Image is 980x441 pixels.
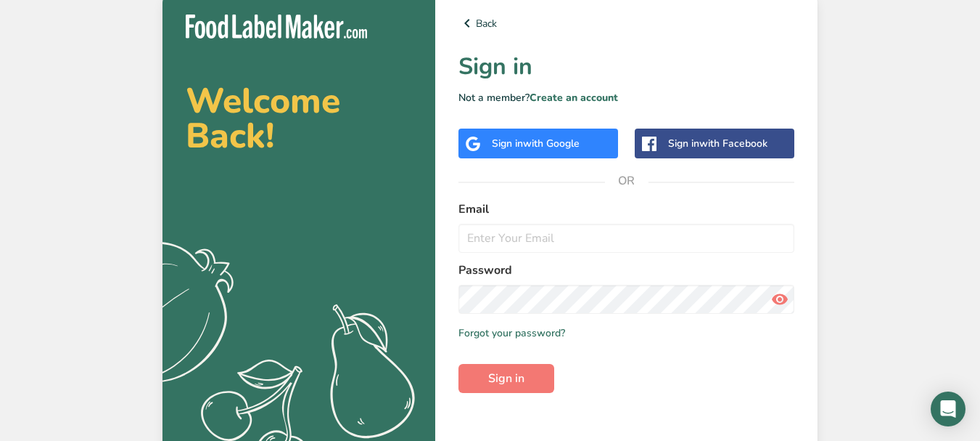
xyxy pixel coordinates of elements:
h1: Sign in [458,49,794,84]
img: Food Label Maker [186,15,367,39]
a: Create an account [530,91,618,105]
span: Sign in [488,370,524,387]
div: Sign in [492,136,580,151]
span: with Facebook [699,137,767,150]
a: Back [458,15,794,32]
h2: Welcome Back! [186,84,412,153]
a: Forgot your password? [458,325,565,341]
span: OR [605,159,648,203]
div: Open Intercom Messenger [931,392,965,426]
input: Enter Your Email [458,224,794,253]
span: with Google [523,137,580,150]
p: Not a member? [458,90,794,105]
div: Sign in [668,136,767,151]
label: Email [458,201,794,218]
button: Sign in [458,364,554,393]
label: Password [458,262,794,279]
